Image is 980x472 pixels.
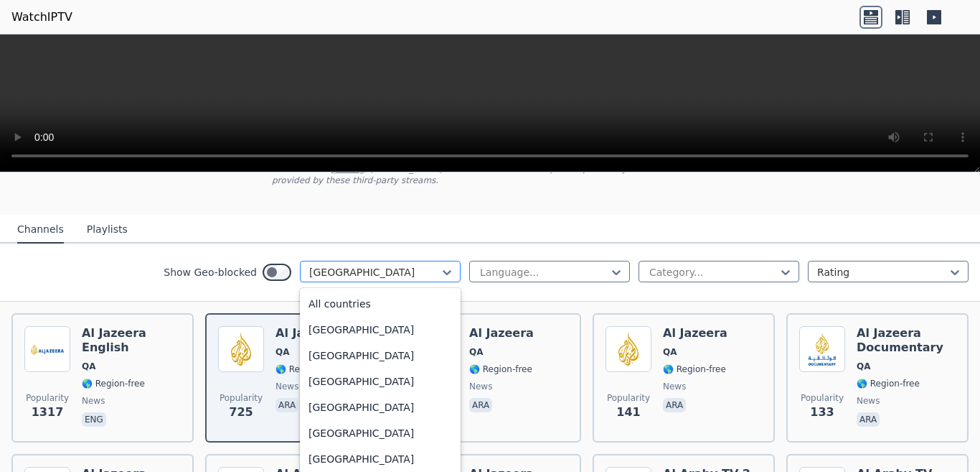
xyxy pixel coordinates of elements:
span: news [82,395,105,407]
div: [GEOGRAPHIC_DATA] [300,369,461,394]
img: Al Jazeera Documentary [799,326,845,372]
span: Popularity [220,392,263,404]
p: eng [82,412,106,427]
div: [GEOGRAPHIC_DATA] [300,446,461,472]
span: 141 [616,404,640,421]
div: [GEOGRAPHIC_DATA] [300,394,461,420]
span: news [857,395,880,407]
span: QA [82,361,96,372]
p: ara [663,398,686,412]
img: Al Jazeera [218,326,264,372]
span: 725 [229,404,253,421]
p: ara [275,398,298,412]
h6: Al Jazeera [275,326,340,341]
span: QA [857,361,871,372]
span: QA [663,346,677,358]
p: ara [857,412,880,427]
span: news [663,381,686,392]
img: Al Jazeera English [24,326,70,372]
button: Playlists [87,216,128,244]
span: news [469,381,492,392]
span: 133 [810,404,834,421]
h6: Al Jazeera [469,326,534,341]
span: Popularity [607,392,650,404]
a: WatchIPTV [11,9,72,26]
span: 🌎 Region-free [663,364,726,375]
span: QA [469,346,484,358]
h6: Al Jazeera Documentary [857,326,956,355]
span: 🌎 Region-free [275,364,339,375]
div: [GEOGRAPHIC_DATA] [300,343,461,369]
span: 🌎 Region-free [469,364,532,375]
div: [GEOGRAPHIC_DATA] [300,420,461,446]
h6: Al Jazeera English [82,326,181,355]
h6: Al Jazeera [663,326,727,341]
span: Popularity [26,392,69,404]
div: All countries [300,291,461,317]
p: ara [469,398,492,412]
span: news [275,381,298,392]
span: 1317 [32,404,64,421]
span: 🌎 Region-free [857,378,920,389]
span: QA [275,346,290,358]
span: Popularity [801,392,844,404]
img: Al Jazeera [606,326,651,372]
button: Channels [17,216,64,244]
label: Show Geo-blocked [164,265,257,279]
div: [GEOGRAPHIC_DATA] [300,317,461,343]
span: 🌎 Region-free [82,378,145,389]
